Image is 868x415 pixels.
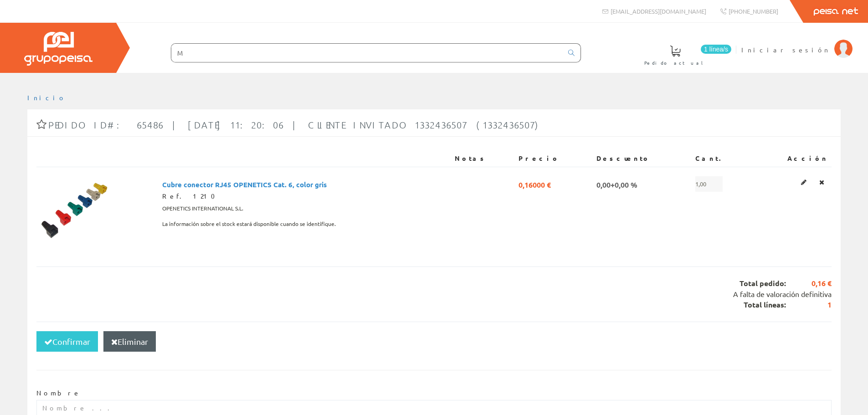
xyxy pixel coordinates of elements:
[451,150,515,167] th: Notas
[24,32,92,66] img: Grupo Peisa
[162,176,327,192] span: Cubre conector RJ45 OPENETICS Cat. 6, color gris
[519,176,551,192] span: 0,16000 €
[162,201,243,216] span: OPENETICS INTERNATIONAL S.L.
[48,119,542,130] span: Pedido ID#: 65486 | [DATE] 11:20:06 | Cliente Invitado 1332436507 (1332436507)
[733,289,832,298] span: A falta de valoración definitiva
[741,45,830,54] span: Iniciar sesión
[40,176,108,245] img: Foto artículo Cubre conector RJ45 OPENETICS Cat. 6, color gris (150x150)
[786,278,832,289] span: 0,16 €
[36,266,832,322] div: Total pedido: Total líneas:
[817,176,827,188] a: Eliminar
[36,389,81,398] label: Nombre
[162,216,336,232] span: La información sobre el stock estará disponible cuando se identifique.
[162,192,447,201] div: Ref. 1210
[593,150,692,167] th: Descuento
[729,7,778,15] span: [PHONE_NUMBER]
[171,44,563,62] input: Buscar ...
[36,331,98,352] button: Confirmar
[27,93,66,102] a: Inicio
[103,331,156,352] button: Eliminar
[754,150,832,167] th: Acción
[635,38,734,71] a: 1 línea/s Pedido actual
[741,38,853,46] a: Iniciar sesión
[695,176,723,192] span: 1,00
[644,58,706,67] span: Pedido actual
[701,45,731,54] span: 1 línea/s
[596,176,637,192] span: 0,00+0,00 %
[515,150,593,167] th: Precio
[692,150,754,167] th: Cant.
[786,300,832,310] span: 1
[798,176,809,188] a: Editar
[611,7,706,15] span: [EMAIL_ADDRESS][DOMAIN_NAME]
